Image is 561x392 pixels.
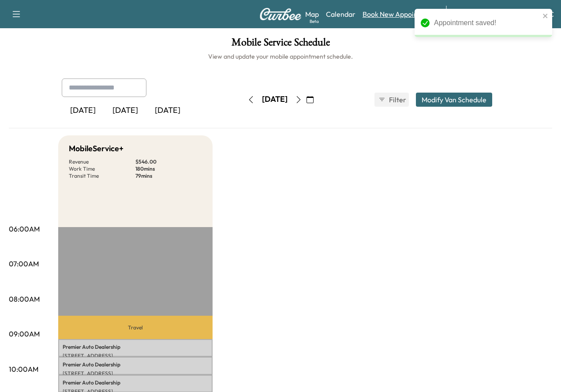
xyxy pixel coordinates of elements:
p: Premier Auto Dealership [63,379,208,386]
div: [DATE] [104,101,146,121]
h1: Mobile Service Schedule [9,37,552,52]
h5: MobileService+ [69,142,123,155]
p: Work Time [69,165,135,172]
p: $ 546.00 [135,158,202,165]
span: Filter [389,94,405,105]
p: 10:00AM [9,364,38,374]
div: Beta [310,18,319,25]
div: Appointment saved! [434,18,540,28]
div: [DATE] [62,101,104,121]
a: Calendar [326,9,355,19]
a: Book New Appointment [363,9,437,19]
p: Travel [58,316,213,339]
p: 07:00AM [9,258,39,269]
div: [DATE] [146,101,189,121]
p: 180 mins [135,165,202,172]
p: 79 mins [135,172,202,179]
button: Filter [374,93,409,107]
p: Premier Auto Dealership [63,361,208,368]
p: 06:00AM [9,224,40,234]
p: 09:00AM [9,329,40,339]
button: Modify Van Schedule [416,93,492,107]
p: Transit Time [69,172,135,179]
div: [DATE] [262,94,288,105]
img: Curbee Logo [259,8,302,20]
p: Premier Auto Dealership [63,343,208,351]
p: [STREET_ADDRESS] [63,370,208,377]
p: Revenue [69,158,135,165]
button: close [542,12,549,19]
p: 08:00AM [9,294,40,304]
a: MapBeta [305,9,319,19]
p: [STREET_ADDRESS] [63,352,208,359]
h6: View and update your mobile appointment schedule. [9,52,552,61]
